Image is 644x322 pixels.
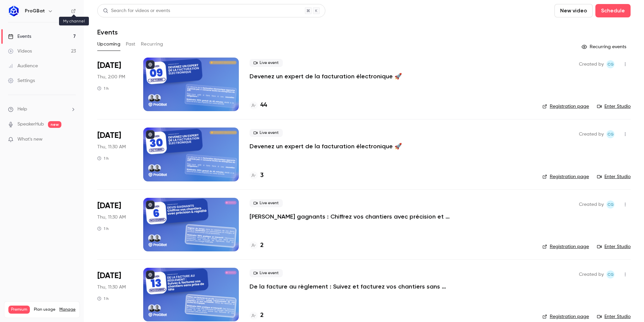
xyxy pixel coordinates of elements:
[554,4,593,17] button: New video
[97,270,121,281] span: [DATE]
[97,156,109,161] div: 1 h
[542,243,589,250] a: Registration page
[8,77,35,84] div: Settings
[8,6,19,16] img: ProGBat
[97,130,121,141] span: [DATE]
[97,60,121,71] span: [DATE]
[97,86,109,91] div: 1 h
[97,200,121,211] span: [DATE]
[250,269,283,277] span: Live event
[606,130,614,138] span: Charles Gallard
[597,103,631,110] a: Enter Studio
[126,39,136,50] button: Past
[97,128,132,181] div: Oct 30 Thu, 11:30 AM (Europe/Paris)
[597,173,631,180] a: Enter Studio
[579,200,604,209] span: Created by
[606,200,614,209] span: Charles Gallard
[250,283,451,291] a: De la facture au règlement : Suivez et facturez vos chantiers sans prise de tête
[250,199,283,207] span: Live event
[141,39,163,50] button: Recurring
[607,130,614,138] span: CG
[97,296,109,301] div: 1 h
[97,58,132,111] div: Oct 9 Thu, 2:00 PM (Europe/Paris)
[595,4,631,17] button: Schedule
[8,63,38,69] div: Audience
[97,226,109,231] div: 1 h
[97,268,132,321] div: Nov 13 Thu, 11:30 AM (Europe/Paris)
[579,60,604,68] span: Created by
[606,60,614,68] span: Charles Gallard
[250,311,264,320] a: 2
[8,48,32,55] div: Videos
[97,74,125,80] span: Thu, 2:00 PM
[17,106,27,113] span: Help
[250,142,402,150] a: Devenez un expert de la facturation électronique 🚀
[250,241,264,250] a: 2
[25,8,45,14] h6: ProGBat
[607,200,614,209] span: CG
[260,101,267,110] h4: 44
[103,7,170,14] div: Search for videos or events
[97,144,126,150] span: Thu, 11:30 AM
[17,136,43,143] span: What's new
[250,59,283,67] span: Live event
[97,28,118,36] h1: Events
[59,307,75,312] a: Manage
[250,129,283,137] span: Live event
[97,214,126,221] span: Thu, 11:30 AM
[260,311,264,320] h4: 2
[607,60,614,68] span: CG
[250,101,267,110] a: 44
[606,270,614,278] span: Charles Gallard
[97,39,120,50] button: Upcoming
[17,121,44,128] a: SpeakerHub
[542,313,589,320] a: Registration page
[597,243,631,250] a: Enter Studio
[8,33,31,40] div: Events
[250,72,402,80] a: Devenez un expert de la facturation électronique 🚀
[597,313,631,320] a: Enter Studio
[579,130,604,138] span: Created by
[8,106,76,113] li: help-dropdown-opener
[579,270,604,278] span: Created by
[260,171,264,180] h4: 3
[34,307,55,312] span: Plan usage
[48,121,61,128] span: new
[8,306,30,314] span: Premium
[250,171,264,180] a: 3
[542,173,589,180] a: Registration page
[97,198,132,251] div: Nov 6 Thu, 11:30 AM (Europe/Paris)
[579,42,631,52] button: Recurring events
[260,241,264,250] h4: 2
[607,270,614,278] span: CG
[97,284,126,291] span: Thu, 11:30 AM
[542,103,589,110] a: Registration page
[250,213,451,221] a: [PERSON_NAME] gagnants : Chiffrez vos chantiers avec précision et rapidité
